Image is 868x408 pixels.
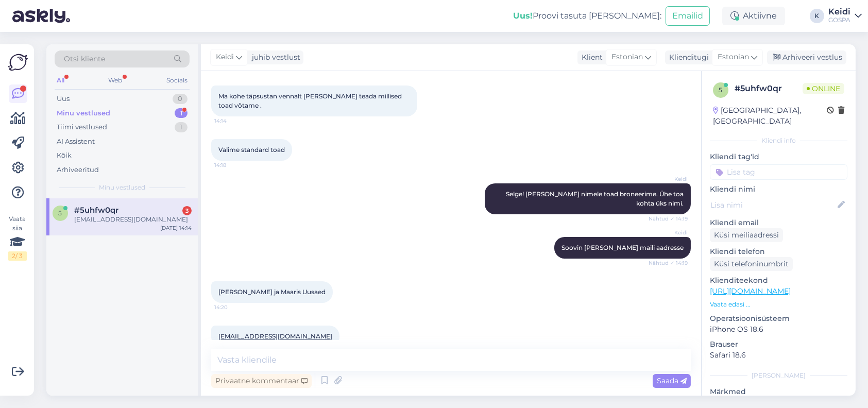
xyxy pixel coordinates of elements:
[182,206,192,215] div: 3
[666,6,710,26] button: Emailid
[99,183,145,192] span: Minu vestlused
[710,228,783,242] div: Küsi meiliaadressi
[710,164,847,180] input: Lisa tag
[248,52,300,63] div: juhib vestlust
[722,7,785,25] div: Aktiivne
[735,82,803,95] div: # 5uhfw0qr
[719,86,723,94] span: 5
[211,374,312,388] div: Privaatne kommentaar
[767,50,846,64] div: Arhiveeri vestlus
[57,137,95,147] div: AI Assistent
[57,165,99,175] div: Arhiveeritud
[218,332,332,340] a: [EMAIL_ADDRESS][DOMAIN_NAME]
[107,74,125,87] div: Web
[57,94,70,104] div: Uus
[64,54,105,64] span: Otsi kliente
[649,215,688,223] span: Nähtud ✓ 14:19
[649,229,688,236] span: Keidi
[218,92,403,109] span: Ma kohe täpsustan vennalt [PERSON_NAME] teada millised toad võtame .
[803,83,844,94] span: Online
[173,94,188,104] div: 0
[665,52,709,63] div: Klienditugi
[175,122,188,132] div: 1
[160,224,192,232] div: [DATE] 14:14
[561,244,684,251] span: Soovin [PERSON_NAME] maili aadresse
[57,108,110,118] div: Minu vestlused
[74,206,118,215] span: #5uhfw0qr
[710,184,847,195] p: Kliendi nimi
[710,257,793,271] div: Küsi telefoninumbrit
[649,175,688,183] span: Keidi
[713,105,827,127] div: [GEOGRAPHIC_DATA], [GEOGRAPHIC_DATA]
[718,52,749,63] span: Estonian
[710,286,791,296] a: [URL][DOMAIN_NAME]
[577,52,603,63] div: Klient
[710,136,847,145] div: Kliendi info
[218,146,285,154] span: Valime standard toad
[710,350,847,361] p: Safari 18.6
[57,122,107,132] div: Tiimi vestlused
[55,74,66,87] div: All
[216,52,234,63] span: Keidi
[710,386,847,397] p: Märkmed
[828,8,850,16] div: Keidi
[214,117,253,125] span: 14:14
[710,246,847,257] p: Kliendi telefon
[8,53,28,72] img: Askly Logo
[74,215,192,224] div: [EMAIL_ADDRESS][DOMAIN_NAME]
[710,199,836,211] input: Lisa nimi
[175,108,188,118] div: 1
[214,303,253,311] span: 14:20
[164,74,190,87] div: Socials
[218,288,326,296] span: [PERSON_NAME] ja Maaris Uusaed
[710,300,847,309] p: Vaata edasi ...
[611,52,643,63] span: Estonian
[657,376,687,385] span: Saada
[8,214,27,261] div: Vaata siia
[710,275,847,286] p: Klienditeekond
[710,339,847,350] p: Brauser
[513,10,661,22] div: Proovi tasuta [PERSON_NAME]:
[59,209,62,217] span: 5
[214,161,253,169] span: 14:18
[710,324,847,335] p: iPhone OS 18.6
[710,313,847,324] p: Operatsioonisüsteem
[8,251,27,261] div: 2 / 3
[828,16,850,24] div: GOSPA
[649,259,688,267] span: Nähtud ✓ 14:19
[710,151,847,162] p: Kliendi tag'id
[710,217,847,228] p: Kliendi email
[828,8,862,24] a: KeidiGOSPA
[513,11,533,21] b: Uus!
[810,9,824,23] div: K
[506,190,685,207] span: Selge! [PERSON_NAME] nimele toad broneerime. Ühe toa kohta üks nimi.
[710,371,847,380] div: [PERSON_NAME]
[57,150,72,161] div: Kõik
